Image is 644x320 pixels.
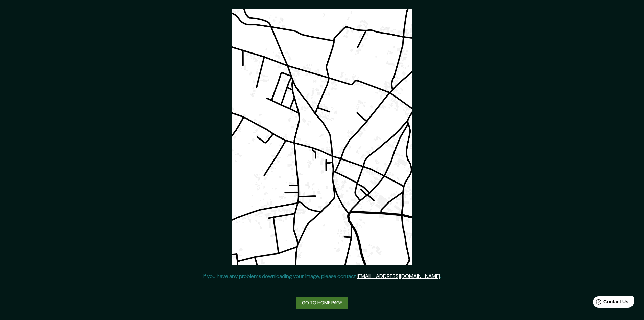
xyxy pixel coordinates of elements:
img: created-map [232,9,412,265]
p: If you have any problems downloading your image, please contact . [203,272,441,280]
iframe: Help widget launcher [584,294,637,313]
a: [EMAIL_ADDRESS][DOMAIN_NAME] [357,273,440,280]
a: Go to home page [296,297,348,309]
